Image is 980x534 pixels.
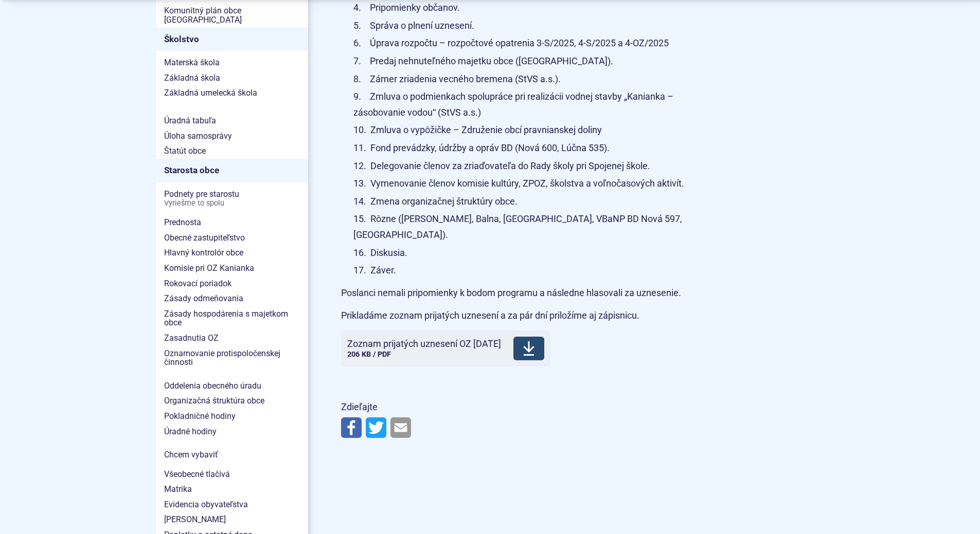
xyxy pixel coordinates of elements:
span: Základná umelecká škola [164,85,300,101]
span: Komisie pri OZ Kanianka [164,261,300,276]
a: Hlavný kontrolór obce [156,245,308,261]
img: Zdieľať na Twitteri [366,417,386,438]
a: [PERSON_NAME] [156,512,308,527]
a: Chcem vybaviť [156,447,308,463]
span: Rokovací poriadok [164,276,300,291]
a: Základná škola [156,70,308,86]
span: Komunitný plán obce [GEOGRAPHIC_DATA] [164,3,300,27]
a: Komisie pri OZ Kanianka [156,261,308,276]
li: Záver. [353,263,706,279]
li: Diskusia. [353,245,706,261]
li: Správa o plnení uznesení. [353,18,706,34]
span: Materská škola [164,55,300,70]
p: Zdieľajte [341,399,706,415]
span: Matrika [164,482,300,497]
li: Zmluva o vypôžičke – Združenie obcí pravnianskej doliny [353,122,706,138]
img: Zdieľať na Facebooku [341,417,362,438]
li: Delegovanie členov za zriaďovateľa do Rady školy pri Spojenej škole. [353,158,706,174]
a: Úradné hodiny [156,424,308,439]
span: [PERSON_NAME] [164,512,300,527]
li: Predaj nehnuteľného majetku obce ([GEOGRAPHIC_DATA]). [353,53,706,69]
a: Všeobecné tlačivá [156,467,308,482]
span: Úradná tabuľa [164,113,300,128]
span: Úradné hodiny [164,424,300,439]
span: Úloha samosprávy [164,128,300,144]
p: Prikladáme zoznam prijatých uznesení a za pár dní priložíme aj zápisnicu. [341,308,706,324]
span: Chcem vybaviť [164,447,300,463]
span: Podnety pre starostu [164,187,300,211]
a: Zoznam prijatých uznesení OZ [DATE]206 KB / PDF [341,330,550,366]
span: Pokladničné hodiny [164,409,300,424]
span: Oddelenia obecného úradu [164,378,300,394]
a: Zásady odmeňovania [156,291,308,306]
span: Štatút obce [164,143,300,159]
a: Zásady hospodárenia s majetkom obce [156,306,308,330]
span: Obecné zastupiteľstvo [164,230,300,246]
a: Matrika [156,482,308,497]
span: Hlavný kontrolór obce [164,245,300,261]
a: Podnety pre starostuVyriešme to spolu [156,187,308,211]
span: Oznamovanie protispoločenskej činnosti [164,346,300,370]
li: Zmena organizačnej štruktúry obce. [353,194,706,210]
a: Starosta obce [156,159,308,182]
span: Základná škola [164,70,300,86]
span: Prednosta [164,215,300,230]
a: Základná umelecká škola [156,85,308,101]
li: Zámer zriadenia vecného bremena (StVS a.s.). [353,71,706,87]
li: Vymenovanie členov komisie kultúry, ZPOZ, školstva a voľnočasových aktivít. [353,176,706,192]
a: Organizačná štruktúra obce [156,393,308,409]
img: Zdieľať e-mailom [390,417,411,438]
a: Komunitný plán obce [GEOGRAPHIC_DATA] [156,3,308,27]
li: Fond prevádzky, údržby a opráv BD (Nová 600, Lúčna 535). [353,140,706,156]
span: Evidencia obyvateľstva [164,497,300,512]
span: Zásady hospodárenia s majetkom obce [164,306,300,330]
li: Úprava rozpočtu – rozpočtové opatrenia 3-S/2025, 4-S/2025 a 4-OZ/2025 [353,35,706,51]
a: Školstvo [156,27,308,51]
a: Evidencia obyvateľstva [156,497,308,512]
span: Organizačná štruktúra obce [164,393,300,409]
li: Zmluva o podmienkach spolupráce pri realizácii vodnej stavby „Kanianka – zásobovanie vodou“ (StVS... [353,89,706,120]
span: Školstvo [164,31,300,47]
span: Všeobecné tlačivá [164,467,300,482]
a: Štatút obce [156,143,308,159]
span: Zásady odmeňovania [164,291,300,306]
span: 206 KB / PDF [347,350,391,359]
span: Starosta obce [164,162,300,178]
a: Úradná tabuľa [156,113,308,128]
a: Rokovací poriadok [156,276,308,291]
a: Oznamovanie protispoločenskej činnosti [156,346,308,370]
a: Materská škola [156,55,308,70]
a: Oddelenia obecného úradu [156,378,308,394]
span: Zasadnutia OZ [164,330,300,346]
a: Obecné zastupiteľstvo [156,230,308,246]
p: Poslanci nemali pripomienky k bodom programu a následne hlasovali za uznesenie. [341,285,706,301]
li: Rôzne ([PERSON_NAME], Balna, [GEOGRAPHIC_DATA], VBaNP BD Nová 597, [GEOGRAPHIC_DATA]). [353,211,706,243]
span: Zoznam prijatých uznesení OZ [DATE] [347,339,501,349]
a: Úloha samosprávy [156,128,308,144]
a: Zasadnutia OZ [156,330,308,346]
span: Vyriešme to spolu [164,199,300,208]
a: Pokladničné hodiny [156,409,308,424]
a: Prednosta [156,215,308,230]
